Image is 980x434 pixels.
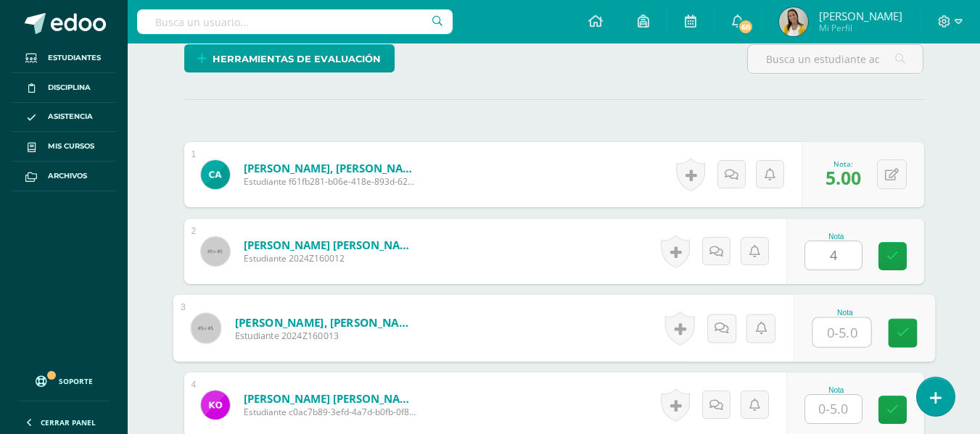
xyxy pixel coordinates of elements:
span: 68 [738,19,754,35]
img: 9ea3c75ee51d67c7c9aad9f12997c585.png [201,160,230,189]
input: 0-5.0 [805,241,862,270]
div: Nota: [825,159,861,169]
div: Nota [804,233,868,241]
span: Mi Perfil [819,22,902,34]
a: Disciplina [12,73,116,103]
input: Busca un usuario... [137,9,453,34]
input: Busca un estudiante aquí... [748,45,923,73]
span: Disciplina [48,82,91,93]
a: [PERSON_NAME], [PERSON_NAME] [234,314,413,330]
span: Archivos [48,170,87,182]
div: Nota [812,309,878,317]
a: [PERSON_NAME] [PERSON_NAME] [244,391,418,406]
a: Estudiantes [12,43,116,73]
span: Soporte [59,376,93,386]
span: Asistencia [48,111,93,122]
a: [PERSON_NAME], [PERSON_NAME] [244,161,418,175]
a: Herramientas de evaluación [184,44,395,72]
span: Estudiante f61fb281-b06e-418e-893d-6279ee5db9c3 [244,175,418,188]
span: Estudiante 2024Z160012 [244,252,418,264]
a: [PERSON_NAME] [PERSON_NAME] [244,238,418,252]
img: 563ad3b7d45938e0b316de2a6020a612.png [779,7,808,36]
img: 45x45 [201,237,230,266]
a: Mis cursos [12,132,116,162]
span: Estudiante 2024Z160013 [234,330,413,343]
span: Estudiante c0ac7b89-3efd-4a7d-b0fb-0f86472ce543 [244,406,418,418]
div: Nota [804,386,868,394]
a: Archivos [12,162,116,191]
img: 45x45 [191,313,221,343]
span: Cerrar panel [41,417,96,427]
span: Estudiantes [48,52,101,64]
span: Mis cursos [48,141,94,152]
span: [PERSON_NAME] [819,9,902,23]
a: Asistencia [12,103,116,133]
a: Soporte [17,362,110,397]
img: a2d9f42101d5312655e47722918d210a.png [201,391,230,420]
input: 0-5.0 [805,395,862,423]
input: 0-5.0 [812,318,870,347]
span: Herramientas de evaluación [213,46,381,72]
span: 5.00 [825,165,861,190]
